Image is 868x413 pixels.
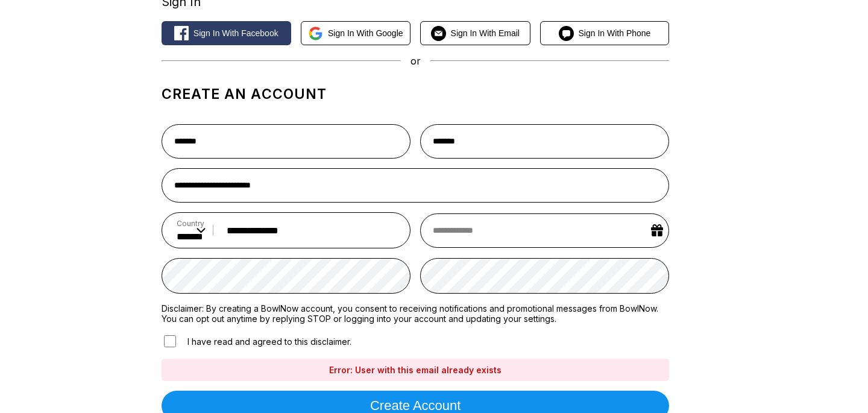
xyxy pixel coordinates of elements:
button: Sign in with Google [301,21,410,45]
button: Sign in with Email [420,21,530,45]
button: Sign in with Phone [540,21,670,45]
label: Country [177,219,206,228]
span: Sign in with Facebook [193,28,278,38]
h1: Create an account [162,86,669,102]
label: Disclaimer: By creating a BowlNow account, you consent to receiving notifications and promotional... [162,303,669,324]
span: Sign in with Phone [579,28,651,38]
div: or [162,55,669,67]
span: Sign in with Email [451,28,520,38]
span: Sign in with Google [328,28,403,38]
input: I have read and agreed to this disclaimer. [164,335,176,347]
div: Error: User with this email already exists [162,359,669,381]
label: I have read and agreed to this disclaimer. [162,333,351,349]
button: Sign in with Facebook [162,21,291,45]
